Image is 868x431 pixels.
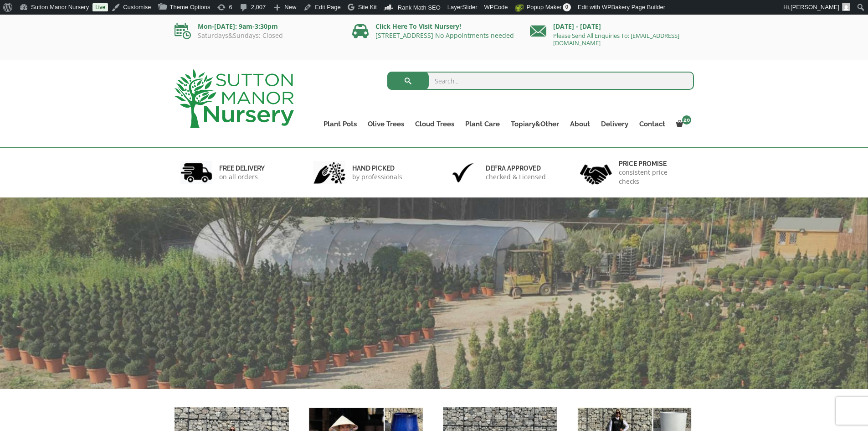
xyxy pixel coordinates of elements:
a: 20 [671,118,694,130]
p: consistent price checks [619,168,688,186]
input: Search... [387,72,694,90]
a: Please Send All Enquiries To: [EMAIL_ADDRESS][DOMAIN_NAME] [553,31,679,47]
p: on all orders [219,172,265,182]
span: 20 [682,115,691,125]
a: Delivery [596,118,634,130]
a: Live [92,3,108,11]
p: by professionals [352,172,402,182]
p: [DATE] - [DATE] [530,21,694,32]
a: Topiary&Other [505,118,565,130]
h6: hand picked [352,164,402,172]
a: Olive Trees [362,118,410,130]
img: 2.jpg [313,161,345,184]
a: Contact [634,118,671,130]
a: Cloud Trees [410,118,460,130]
h6: Price promise [619,160,688,168]
span: Rank Math SEO [398,4,441,11]
a: [STREET_ADDRESS] No Appointments needed [375,31,514,40]
span: Site Kit [358,4,377,10]
span: [PERSON_NAME] [791,4,839,10]
a: Plant Pots [318,118,362,130]
img: 1.jpg [180,161,212,184]
h6: Defra approved [486,164,546,172]
a: Click Here To Visit Nursery! [375,22,461,31]
p: checked & Licensed [486,172,546,182]
img: logo [175,69,294,128]
img: 3.jpg [447,161,479,184]
img: 4.jpg [580,159,612,187]
span: 0 [563,3,571,11]
p: Mon-[DATE]: 9am-3:30pm [175,21,339,32]
p: Saturdays&Sundays: Closed [175,32,339,39]
a: Plant Care [460,118,505,130]
h6: FREE DELIVERY [219,164,265,172]
a: About [565,118,596,130]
